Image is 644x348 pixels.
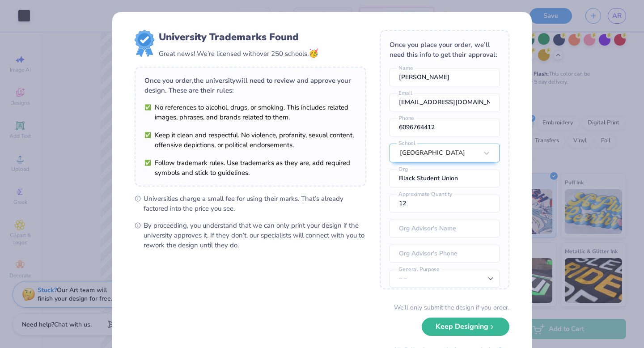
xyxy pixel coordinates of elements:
li: No references to alcohol, drugs, or smoking. This includes related images, phrases, and brands re... [144,102,356,122]
input: Org Advisor's Name [390,220,500,238]
img: license-marks-badge.png [135,30,154,57]
button: Keep Designing [422,318,509,336]
span: 🥳 [309,48,318,59]
div: Once you order, the university will need to review and approve your design. These are their rules: [144,76,356,95]
li: Keep it clean and respectful. No violence, profanity, sexual content, offensive depictions, or po... [144,130,356,150]
div: We’ll only submit the design if you order. [394,303,509,312]
input: Org Advisor's Phone [390,245,500,263]
div: Once you place your order, we’ll need this info to get their approval: [390,40,500,59]
span: Universities charge a small fee for using their marks. That’s already factored into the price you... [144,194,366,213]
input: Email [390,93,500,111]
input: Org [390,170,500,187]
span: By proceeding, you understand that we can only print your design if the university approves it. I... [144,221,366,250]
input: Name [390,68,500,86]
li: Follow trademark rules. Use trademarks as they are, add required symbols and stick to guidelines. [144,158,356,178]
input: Approximate Quantity [390,195,500,212]
div: Great news! We’re licensed with over 250 schools. [159,47,318,59]
div: University Trademarks Found [159,30,318,44]
input: Phone [390,119,500,136]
